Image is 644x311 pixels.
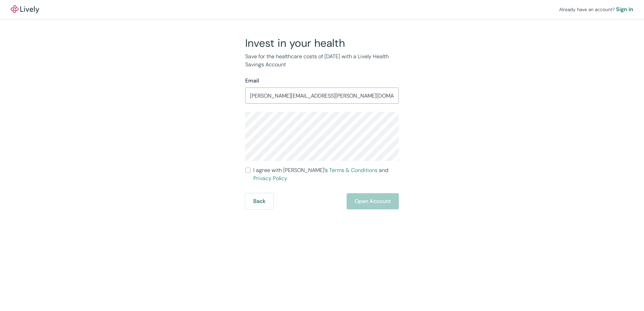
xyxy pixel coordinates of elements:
a: LivelyLively [11,5,39,13]
label: Email [245,77,259,85]
button: Back [245,193,273,209]
a: Sign in [616,5,633,13]
p: Save for the healthcare costs of [DATE] with a Lively Health Savings Account [245,53,399,69]
span: I agree with [PERSON_NAME]’s and [253,166,399,182]
a: Terms & Conditions [329,167,378,174]
div: Already have an account? [559,5,633,13]
h2: Invest in your health [245,36,399,50]
img: Lively [11,5,39,13]
a: Privacy Policy [253,175,287,182]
